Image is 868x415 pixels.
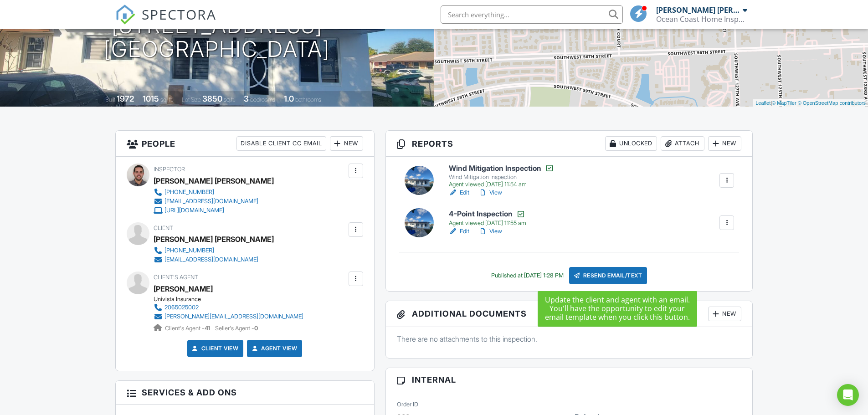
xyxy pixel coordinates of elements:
[154,166,185,173] span: Inspector
[478,227,502,236] a: View
[491,272,564,279] div: Published at [DATE] 1:28 PM
[142,5,216,24] span: SPECTORA
[205,325,210,332] strong: 41
[160,96,173,103] span: sq. ft.
[449,220,526,227] div: Agent viewed [DATE] 11:55 am
[386,131,753,157] h3: Reports
[154,188,267,197] a: [PHONE_NUMBER]
[397,400,418,409] label: Order ID
[837,384,859,406] div: Open Intercom Messenger
[798,100,866,106] a: © OpenStreetMap contributors
[164,198,258,205] div: [EMAIL_ADDRESS][DOMAIN_NAME]
[661,136,704,151] div: Attach
[386,368,753,392] h3: Internal
[478,188,502,197] a: View
[330,136,363,151] div: New
[115,12,216,31] a: SPECTORA
[154,296,311,303] div: Univista Insurance
[224,96,235,103] span: sq.ft.
[441,5,623,24] input: Search everything...
[154,303,303,312] a: 2065025002
[154,174,274,188] div: [PERSON_NAME] [PERSON_NAME]
[708,307,741,321] div: New
[397,334,742,344] p: There are no attachments to this inspection.
[569,267,647,284] div: Resend Email/Text
[449,227,469,236] a: Edit
[605,136,657,151] div: Unlocked
[104,14,330,62] h1: [STREET_ADDRESS] [GEOGRAPHIC_DATA]
[386,301,753,327] h3: Additional Documents
[164,247,214,254] div: [PHONE_NUMBER]
[164,313,303,320] div: [PERSON_NAME][EMAIL_ADDRESS][DOMAIN_NAME]
[284,94,294,103] div: 1.0
[116,381,374,405] h3: Services & Add ons
[449,210,526,219] h6: 4-Point Inspection
[753,99,868,107] div: |
[105,96,115,103] span: Built
[295,96,321,103] span: bathrooms
[165,325,211,332] span: Client's Agent -
[190,344,239,353] a: Client View
[115,5,135,25] img: The Best Home Inspection Software - Spectora
[154,225,173,231] span: Client
[154,282,213,296] a: [PERSON_NAME]
[236,136,326,151] div: Disable Client CC Email
[755,100,770,106] a: Leaflet
[154,197,267,206] a: [EMAIL_ADDRESS][DOMAIN_NAME]
[449,174,554,181] div: Wind Mitigation Inspection
[154,274,198,281] span: Client's Agent
[154,255,267,264] a: [EMAIL_ADDRESS][DOMAIN_NAME]
[449,188,469,197] a: Edit
[250,96,275,103] span: bedrooms
[164,207,224,214] div: [URL][DOMAIN_NAME]
[449,164,554,173] h6: Wind Mitigation Inspection
[708,136,741,151] div: New
[656,15,747,24] div: Ocean Coast Home Inspections
[202,94,222,103] div: 3850
[116,131,374,157] h3: People
[164,304,199,311] div: 2065025002
[164,189,214,196] div: [PHONE_NUMBER]
[449,164,554,188] a: Wind Mitigation Inspection Wind Mitigation Inspection Agent viewed [DATE] 11:54 am
[164,256,258,263] div: [EMAIL_ADDRESS][DOMAIN_NAME]
[244,94,249,103] div: 3
[215,325,258,332] span: Seller's Agent -
[154,246,267,255] a: [PHONE_NUMBER]
[154,312,303,321] a: [PERSON_NAME][EMAIL_ADDRESS][DOMAIN_NAME]
[154,232,274,246] div: [PERSON_NAME] [PERSON_NAME]
[143,94,159,103] div: 1015
[250,344,297,353] a: Agent View
[449,210,526,227] a: 4-Point Inspection Agent viewed [DATE] 11:55 am
[117,94,134,103] div: 1972
[254,325,258,332] strong: 0
[182,96,201,103] span: Lot Size
[772,100,796,106] a: © MapTiler
[154,206,267,215] a: [URL][DOMAIN_NAME]
[656,5,740,15] div: [PERSON_NAME] [PERSON_NAME]
[449,181,554,188] div: Agent viewed [DATE] 11:54 am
